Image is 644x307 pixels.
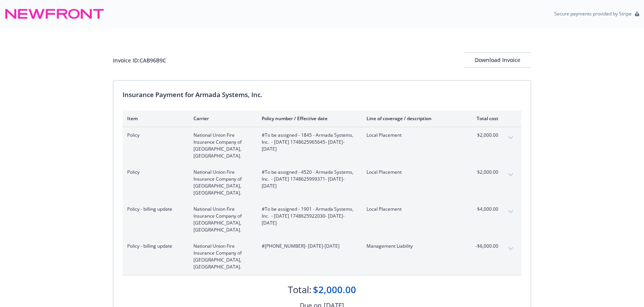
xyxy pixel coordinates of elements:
[193,169,249,196] span: National Union Fire Insurance Company of [GEOGRAPHIC_DATA], [GEOGRAPHIC_DATA].
[469,115,498,122] div: Total cost
[193,206,249,233] span: National Union Fire Insurance Company of [GEOGRAPHIC_DATA], [GEOGRAPHIC_DATA].
[127,169,181,176] span: Policy
[469,169,498,176] span: $2,000.00
[367,132,457,139] span: Local Placement
[313,283,356,296] div: $2,000.00
[504,243,517,255] button: expand content
[504,132,517,144] button: expand content
[367,169,457,176] span: Local Placement
[127,243,181,250] span: Policy - billing update
[123,201,521,238] div: Policy - billing updateNational Union Fire Insurance Company of [GEOGRAPHIC_DATA], [GEOGRAPHIC_DA...
[123,90,521,100] div: Insurance Payment for Armada Systems, Inc.
[262,132,354,153] span: #To be assigned - 1845 - Armada Systems, Inc. - [DATE] 1748625965645 - [DATE]-[DATE]
[193,132,249,159] span: National Union Fire Insurance Company of [GEOGRAPHIC_DATA], [GEOGRAPHIC_DATA].
[127,115,181,122] div: Item
[469,206,498,213] span: $4,000.00
[123,127,521,164] div: PolicyNational Union Fire Insurance Company of [GEOGRAPHIC_DATA], [GEOGRAPHIC_DATA].#To be assign...
[123,238,521,275] div: Policy - billing updateNational Union Fire Insurance Company of [GEOGRAPHIC_DATA], [GEOGRAPHIC_DA...
[127,132,181,139] span: Policy
[193,115,249,122] div: Carrier
[193,243,249,270] span: National Union Fire Insurance Company of [GEOGRAPHIC_DATA], [GEOGRAPHIC_DATA].
[367,206,457,213] span: Local Placement
[288,283,311,296] div: Total:
[262,243,354,250] span: #[PHONE_NUMBER] - [DATE]-[DATE]
[367,115,457,122] div: Line of coverage / description
[504,206,517,218] button: expand content
[367,243,457,250] span: Management Liability
[262,115,354,122] div: Policy number / Effective date
[469,132,498,139] span: $2,000.00
[554,10,632,17] p: Secure payments provided by Stripe
[504,169,517,181] button: expand content
[127,206,181,213] span: Policy - billing update
[262,169,354,190] span: #To be assigned - 4520 - Armada Systems, Inc. - [DATE] 1748625999371 - [DATE]-[DATE]
[262,206,354,226] span: #To be assigned - 1901 - Armada Systems, Inc. - [DATE] 1748625922030 - [DATE]-[DATE]
[123,164,521,201] div: PolicyNational Union Fire Insurance Company of [GEOGRAPHIC_DATA], [GEOGRAPHIC_DATA].#To be assign...
[464,53,531,67] div: Download Invoice
[469,243,498,250] span: -$6,000.00
[113,56,166,64] div: Invoice ID: CAB96B9C
[464,52,531,68] button: Download Invoice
